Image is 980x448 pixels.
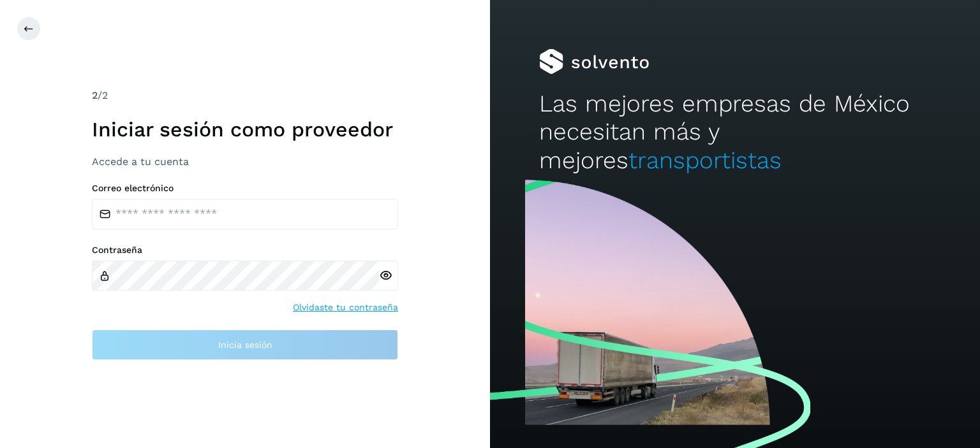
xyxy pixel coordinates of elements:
span: 2 [92,89,98,101]
a: Olvidaste tu contraseña [293,301,398,314]
label: Contraseña [92,245,398,256]
button: Inicia sesión [92,329,398,360]
h1: Iniciar sesión como proveedor [92,117,398,141]
label: Correo electrónico [92,183,398,194]
h3: Accede a tu cuenta [92,155,398,168]
h2: Las mejores empresas de México necesitan más y mejores [539,90,931,175]
span: transportistas [628,147,782,174]
div: /2 [92,88,398,103]
span: Inicia sesión [218,340,272,349]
